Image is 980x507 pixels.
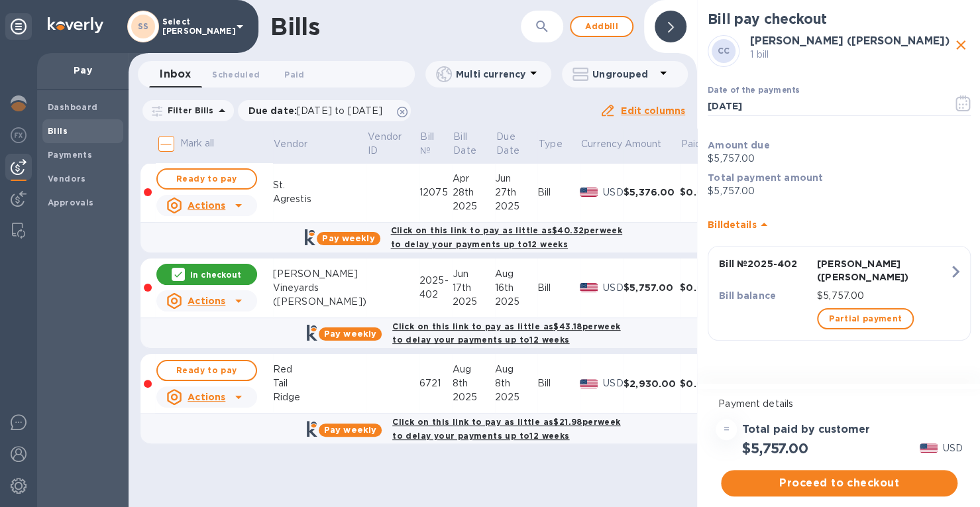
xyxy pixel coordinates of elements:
span: Add bill [582,19,622,34]
b: Total payment amount [708,172,823,183]
span: Due Date [496,130,536,158]
div: [PERSON_NAME] [273,267,366,281]
div: Unpin categories [5,13,32,40]
img: USD [580,379,598,388]
div: Aug [495,363,537,376]
p: $5,757.00 [817,289,949,303]
b: Pay weekly [324,329,376,339]
div: = [716,419,737,440]
span: Type [538,137,579,151]
p: Bill № [421,130,435,158]
b: Payments [48,150,92,160]
p: $5,757.00 [708,152,971,166]
b: Bills [48,126,68,136]
img: USD [580,188,598,197]
div: $0.00 [680,377,720,390]
div: 2025 [495,295,537,309]
button: Partial payment [817,308,914,329]
b: SS [138,21,149,31]
p: Due Date [496,130,519,158]
div: 2025 [495,199,537,213]
img: USD [920,443,938,453]
p: USD [943,441,963,455]
div: Vineyards [273,281,366,295]
div: 6721 [419,376,453,390]
p: Select [PERSON_NAME] [162,17,229,36]
button: Addbill [570,16,633,37]
p: Mark all [180,137,215,150]
div: $0.00 [680,186,720,199]
p: Currency [581,137,622,151]
span: Inbox [160,65,191,84]
div: Billdetails [708,203,971,246]
b: Pay weekly [322,233,374,243]
label: Date of the payments [708,87,799,95]
button: Bill №2025-402[PERSON_NAME] ([PERSON_NAME])Bill balance$5,757.00Partial payment [708,246,971,341]
div: 12075 [419,186,453,199]
p: Bill Date [453,130,476,158]
p: USD [603,376,624,390]
div: Tail [273,376,366,390]
b: Dashboard [48,102,98,112]
div: 2025 [495,390,537,404]
b: Click on this link to pay as little as $40.32 per week to delay your payments up to 12 weeks [391,225,622,249]
u: Actions [188,200,225,211]
b: Click on this link to pay as little as $21.98 per week to delay your payments up to 12 weeks [392,417,620,441]
span: Bill Date [453,130,494,158]
div: Bill [537,281,580,295]
div: $2,930.00 [624,377,680,390]
h1: Bills [270,13,319,40]
div: 16th [495,281,537,295]
h2: $5,757.00 [742,440,808,457]
span: Vendor [274,137,325,151]
p: Due date : [248,104,390,117]
div: $5,376.00 [624,186,680,199]
div: 28th [453,186,495,199]
div: Jun [453,267,495,281]
div: 2025-402 [419,274,453,302]
b: Vendors [48,174,86,184]
div: Aug [495,267,537,281]
button: Ready to pay [156,168,257,190]
div: Aug [453,363,495,376]
div: St. [273,178,366,192]
span: Ready to pay [168,363,245,378]
p: Bill balance [719,289,812,302]
p: Filter Bills [162,105,214,116]
p: Type [538,137,562,151]
b: [PERSON_NAME] ([PERSON_NAME]) [750,34,950,47]
img: Logo [48,17,103,33]
b: Pay weekly [324,425,376,435]
p: Paid [681,137,702,151]
div: Due date:[DATE] to [DATE] [238,100,411,121]
p: [PERSON_NAME] ([PERSON_NAME]) [817,257,949,284]
button: Ready to pay [156,360,257,381]
b: CC [718,46,730,56]
div: Agrestis [273,192,366,206]
p: $5,757.00 [708,184,971,198]
div: 2025 [453,390,495,404]
p: Bill № 2025-402 [719,257,812,270]
p: Vendor [274,137,307,151]
span: Paid [284,68,304,82]
div: Jun [495,172,537,186]
u: Edit columns [621,105,685,116]
p: Payment details [718,397,960,411]
div: 27th [495,186,537,199]
div: Bill [537,186,580,199]
div: 2025 [453,295,495,309]
u: Actions [188,392,225,402]
span: Amount [625,137,679,151]
div: 8th [453,376,495,390]
span: Proceed to checkout [732,475,947,491]
div: Ridge [273,390,366,404]
div: 8th [495,376,537,390]
button: Proceed to checkout [721,470,957,496]
p: Multi currency [456,68,525,81]
div: ([PERSON_NAME]) [273,295,366,309]
p: In checkout [190,269,241,280]
div: Bill [537,376,580,390]
span: [DATE] to [DATE] [297,105,382,116]
p: USD [603,186,624,199]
